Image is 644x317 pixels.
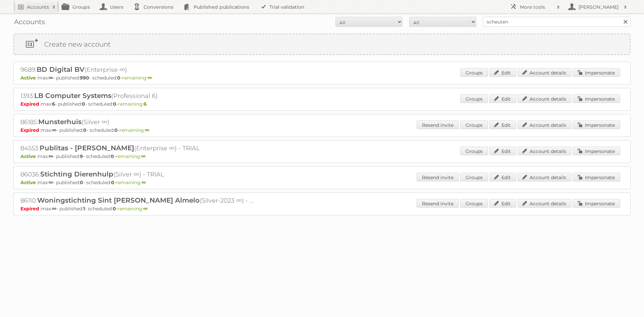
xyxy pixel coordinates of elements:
[518,199,572,208] a: Account details
[114,127,118,133] strong: 0
[518,68,572,77] a: Account details
[20,206,41,212] span: Expired
[34,92,111,100] span: LB Computer Systems
[20,179,38,186] span: Active
[20,92,255,100] h2: 1393: (Professional 6)
[119,127,149,133] span: remaining:
[20,170,255,179] h2: 86036: (Silver ∞) - TRIAL
[460,120,488,129] a: Groups
[460,68,488,77] a: Groups
[518,147,572,155] a: Account details
[142,179,146,186] strong: ∞
[141,153,146,159] strong: ∞
[49,153,53,159] strong: ∞
[573,199,620,208] a: Impersonate
[38,118,82,126] span: Munsterhuis
[573,120,620,129] a: Impersonate
[518,94,572,103] a: Account details
[37,65,85,73] span: BD Digital BV
[111,179,114,186] strong: 0
[143,206,148,212] strong: ∞
[489,68,516,77] a: Edit
[144,101,147,107] strong: 6
[518,120,572,129] a: Account details
[20,179,624,186] p: max: - published: - scheduled: -
[20,153,38,159] span: Active
[20,206,624,212] p: max: - published: - scheduled: -
[20,118,255,126] h2: 86185: (Silver ∞)
[20,153,624,159] p: max: - published: - scheduled: -
[52,127,56,133] strong: ∞
[460,173,488,181] a: Groups
[145,127,149,133] strong: ∞
[118,206,148,212] span: remaining:
[20,127,624,133] p: max: - published: - scheduled: -
[80,75,89,81] strong: 990
[122,75,152,81] span: remaining:
[82,101,85,107] strong: 0
[20,75,624,81] p: max: - published: - scheduled: -
[40,144,134,152] span: Publitas - [PERSON_NAME]
[20,196,255,205] h2: 86110: (Silver-2023 ∞) - TRIAL
[417,199,459,208] a: Resend invite
[573,68,620,77] a: Impersonate
[417,173,459,181] a: Resend invite
[460,199,488,208] a: Groups
[20,127,41,133] span: Expired
[116,153,146,159] span: remaining:
[489,94,516,103] a: Edit
[148,75,152,81] strong: ∞
[489,120,516,129] a: Edit
[573,94,620,103] a: Impersonate
[52,101,55,107] strong: 6
[577,4,621,10] h2: [PERSON_NAME]
[489,173,516,181] a: Edit
[80,153,83,159] strong: 9
[118,101,147,107] span: remaining:
[49,75,53,81] strong: ∞
[417,120,459,129] a: Resend invite
[573,147,620,155] a: Impersonate
[20,101,41,107] span: Expired
[52,206,56,212] strong: ∞
[83,127,87,133] strong: 0
[489,199,516,208] a: Edit
[49,179,53,186] strong: ∞
[20,101,624,107] p: max: - published: - scheduled: -
[20,144,255,153] h2: 84553: (Enterprise ∞) - TRIAL
[27,4,49,10] h2: Accounts
[40,170,113,178] span: Stichting Dierenhulp
[489,147,516,155] a: Edit
[20,65,255,74] h2: 9689: (Enterprise ∞)
[20,75,38,81] span: Active
[113,206,116,212] strong: 0
[14,34,630,54] a: Create new account
[116,179,146,186] span: remaining:
[520,4,553,10] h2: More tools
[460,147,488,155] a: Groups
[518,173,572,181] a: Account details
[117,75,120,81] strong: 0
[573,173,620,181] a: Impersonate
[111,153,114,159] strong: 0
[80,179,83,186] strong: 0
[83,206,85,212] strong: 1
[37,196,200,204] span: Woningstichting Sint [PERSON_NAME] Almelo
[113,101,116,107] strong: 0
[460,94,488,103] a: Groups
